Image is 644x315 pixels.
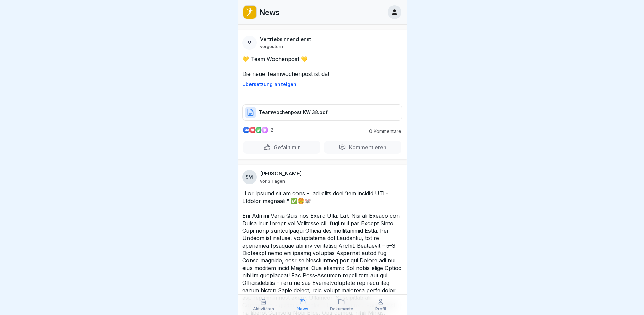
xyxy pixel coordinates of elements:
a: Teamwochenpost KW 38.pdf [242,112,402,119]
p: News [297,307,308,311]
p: 0 Kommentare [364,129,401,134]
img: oo2rwhh5g6mqyfqxhtbddxvd.png [243,6,256,19]
p: Teamwochenpost KW 38.pdf [259,109,328,116]
div: SM [242,170,257,184]
p: vorgestern [260,44,283,49]
p: 2 [271,127,273,133]
p: Vertriebsinnendienst [260,36,311,42]
p: vor 3 Tagen [260,178,285,184]
p: Profil [375,307,386,311]
p: Dokumente [330,307,353,311]
p: Gefällt mir [271,144,300,151]
p: News [259,8,280,17]
div: V [242,36,257,50]
p: [PERSON_NAME] [260,171,302,177]
p: Aktivitäten [253,307,274,311]
p: 💛 Team Wochenpost 💛 Die neue Teamwochenpost ist da! [242,55,402,78]
p: Kommentieren [346,144,386,151]
p: Übersetzung anzeigen [242,82,402,87]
